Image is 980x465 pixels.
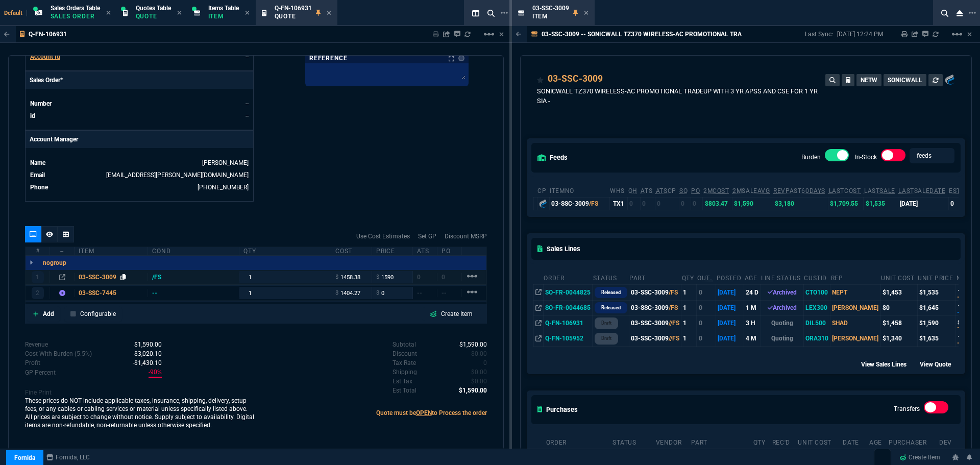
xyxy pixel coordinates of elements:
[763,303,802,312] div: Archived
[393,340,416,349] p: undefined
[4,31,10,38] nx-icon: Back to Table
[601,288,621,297] p: Released
[609,183,627,198] th: WHS
[136,5,171,12] span: Quotes Table
[888,434,939,449] th: Purchaser
[883,303,916,312] div: $0
[393,386,416,395] p: undefined
[331,247,372,255] div: cost
[483,7,499,19] nx-icon: Search
[29,30,67,38] p: Q-FN-106931
[697,275,713,282] abbr: Outstanding (To Ship)
[744,285,761,300] td: 24 D
[372,247,413,255] div: price
[4,10,27,16] span: Default
[601,304,621,312] p: Released
[437,247,462,255] div: PO
[309,54,348,62] p: Reference
[327,9,331,17] nx-icon: Close Tab
[958,333,969,344] span: 18%
[149,368,162,378] span: With Burden (5.5%)
[335,289,338,297] span: $
[773,197,828,210] td: $3,180
[134,350,162,357] span: Cost With Burden (5.5%)
[830,285,880,300] td: NEPT
[148,247,239,255] div: cond
[697,331,716,346] td: 0
[417,289,422,297] span: --
[763,319,802,328] p: Quoting
[123,358,162,368] p: spec.value
[640,197,655,210] td: 0
[416,409,432,417] span: OPEN
[969,8,976,18] nx-icon: Open New Tab
[393,377,412,386] p: undefined
[376,289,379,297] span: $
[958,318,966,328] span: 8%
[30,170,249,180] tr: undefined
[79,289,143,297] div: 03-SSC-7445
[924,401,948,418] div: Transfers
[655,197,679,210] td: 0
[601,319,611,327] p: draft
[805,30,837,38] p: Last Sync:
[716,285,744,300] td: [DATE]
[803,300,830,315] td: LEX300
[612,434,655,449] th: Status
[36,273,39,281] p: 1
[830,300,880,315] td: [PERSON_NAME]
[679,187,688,194] abbr: Total units on open Sales Orders
[125,349,162,358] p: spec.value
[445,232,487,241] a: Discount MSRP
[376,273,379,281] span: $
[466,270,478,282] mat-icon: Example home icon
[920,359,960,369] div: View Quote
[703,187,729,194] abbr: Avg cost of all PO invoices for 2 months (with burden)
[25,349,92,358] p: Cost With Burden (5.5%)
[958,303,973,313] span: 100%
[30,111,249,121] tr: undefined
[856,74,881,86] button: NETW
[609,197,627,210] td: TX1
[43,259,66,267] p: nogroup
[543,270,592,285] th: Order
[830,315,880,331] td: SHAD
[417,274,421,281] span: 0
[763,288,802,297] div: Archived
[952,7,967,19] nx-icon: Close Workbench
[442,289,447,297] span: --
[716,315,744,331] td: [DATE]
[471,350,487,357] span: 0
[106,9,111,17] nx-icon: Close Tab
[499,30,504,38] a: Hide Workbench
[801,154,821,161] label: Burden
[803,270,830,285] th: CustId
[30,100,52,107] span: Number
[152,289,167,297] div: --
[937,7,952,19] nx-icon: Search
[30,184,48,191] span: Phone
[967,30,972,38] a: Hide Workbench
[393,358,416,368] p: undefined
[697,315,716,331] td: 0
[825,149,849,165] div: Burden
[543,300,592,315] td: SO-FR-0044685
[125,340,162,349] p: spec.value
[773,187,825,194] abbr: Total revenue past 60 days
[198,184,249,191] a: 714-586-5495
[917,300,956,315] td: $1,645
[883,334,916,343] div: $1,340
[842,434,869,449] th: Date
[883,319,916,328] div: $1,458
[716,331,744,346] td: [DATE]
[584,9,589,17] nx-icon: Close Tab
[883,288,916,297] div: $1,453
[917,285,956,300] td: $1,535
[697,285,716,300] td: 0
[864,187,895,194] abbr: The last SO Inv price. No time limit. (ignore zeros)
[549,183,609,198] th: ItemNo
[716,270,744,285] th: Posted
[468,7,483,19] nx-icon: Split Panels
[75,247,148,255] div: Item
[532,5,569,12] span: 03-SSC-3009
